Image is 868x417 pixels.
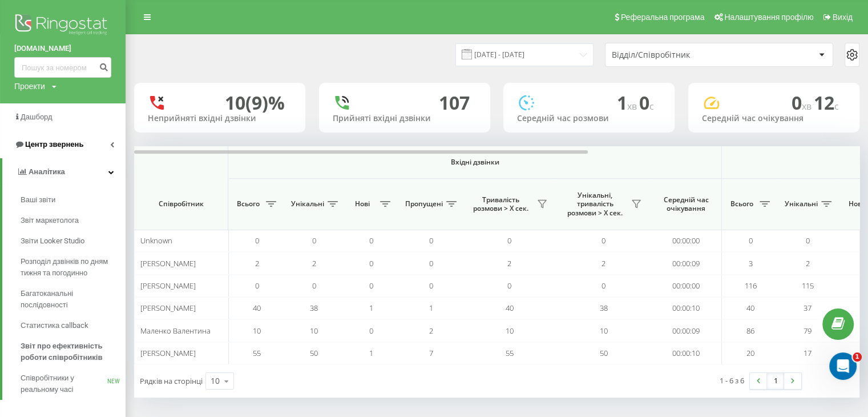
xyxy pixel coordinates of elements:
span: 40 [746,303,754,313]
span: Звіт маркетолога [21,215,79,226]
span: Середній час очікування [659,195,713,213]
span: 1 [429,303,433,313]
span: 2 [312,258,316,268]
span: 0 [369,326,373,336]
td: 00:00:10 [651,297,722,319]
span: 116 [745,280,757,291]
span: Маленко Валентина [140,326,211,336]
span: Співробітник [144,199,218,209]
span: c [649,100,654,113]
span: Пропущені [405,199,443,209]
span: c [834,100,839,113]
span: 86 [746,326,754,336]
span: Вихід [833,13,853,22]
span: 2 [429,326,433,336]
span: 0 [255,280,259,291]
span: 0 [806,235,810,246]
span: Аналiтика [29,167,65,176]
span: Unknown [140,235,172,246]
a: [DOMAIN_NAME] [14,43,111,54]
div: 1 - 6 з 6 [720,375,744,386]
span: Унікальні [291,199,324,209]
span: 50 [600,348,608,358]
span: 115 [802,280,814,291]
span: 0 [507,280,511,291]
span: Багатоканальні послідовності [21,288,120,311]
td: 00:00:00 [651,275,722,297]
a: Ваші звіти [21,190,126,210]
span: 10 [506,326,514,336]
span: хв [627,100,639,113]
span: 0 [369,280,373,291]
span: Центр звернень [25,140,83,149]
span: Нові [348,199,377,209]
input: Пошук за номером [14,57,111,78]
span: Дашборд [21,113,53,121]
span: Унікальні, тривалість розмови > Х сек. [562,191,628,218]
td: 00:00:10 [651,342,722,364]
a: Звіти Looker Studio [21,231,126,251]
span: Розподіл дзвінків по дням тижня та погодинно [21,256,120,279]
span: [PERSON_NAME] [140,303,196,313]
span: 2 [601,258,605,268]
div: Проекти [14,81,45,92]
span: 2 [255,258,259,268]
span: Ваші звіти [21,194,55,206]
span: 0 [601,280,605,291]
span: Статистика callback [21,320,88,331]
span: 10 [253,326,261,336]
span: Реферальна програма [621,13,705,22]
span: Вхідні дзвінки [258,158,692,167]
span: Рядків на сторінці [140,376,203,386]
a: Статистика callback [21,315,126,336]
td: 00:00:09 [651,319,722,342]
div: Середній час розмови [517,114,661,123]
span: хв [802,100,814,113]
span: 2 [507,258,511,268]
span: 1 [853,352,862,362]
a: Співробітники у реальному часіNEW [21,368,126,400]
a: Аналiтика [2,158,126,186]
span: Налаштування профілю [724,13,813,22]
span: [PERSON_NAME] [140,280,196,291]
span: 3 [749,258,753,268]
span: 0 [369,235,373,246]
span: 0 [429,235,433,246]
span: 0 [312,280,316,291]
span: 55 [506,348,514,358]
span: 0 [255,235,259,246]
span: Всього [728,199,756,209]
span: 50 [310,348,318,358]
div: 107 [439,92,470,114]
img: Ringostat logo [14,11,111,40]
span: 0 [312,235,316,246]
a: 1 [767,373,784,389]
span: 1 [617,90,639,115]
td: 00:00:09 [651,252,722,274]
a: Розподіл дзвінків по дням тижня та погодинно [21,251,126,283]
div: 10 [211,375,220,387]
span: [PERSON_NAME] [140,258,196,268]
span: 2 [806,258,810,268]
td: 00:00:00 [651,230,722,252]
div: Відділ/Співробітник [612,50,748,60]
span: 0 [792,90,814,115]
span: Співробітники у реальному часі [21,372,107,395]
span: 0 [369,258,373,268]
span: 0 [429,258,433,268]
a: Звіт маркетолога [21,210,126,231]
span: 0 [507,235,511,246]
span: 0 [429,280,433,291]
span: 20 [746,348,754,358]
span: Тривалість розмови > Х сек. [468,195,534,213]
span: [PERSON_NAME] [140,348,196,358]
span: Унікальні [785,199,818,209]
span: 1 [369,348,373,358]
span: 38 [600,303,608,313]
iframe: Intercom live chat [829,352,857,380]
a: Звіт про ефективність роботи співробітників [21,336,126,368]
span: Всього [234,199,263,209]
span: 0 [749,235,753,246]
span: 7 [429,348,433,358]
span: 0 [601,235,605,246]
